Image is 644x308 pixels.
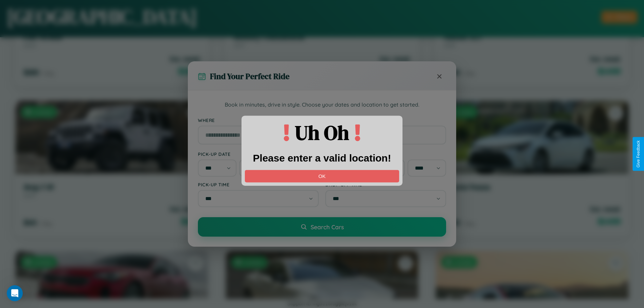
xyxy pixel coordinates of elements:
[198,151,319,157] label: Pick-up Date
[198,101,446,109] p: Book in minutes, drive in style. Choose your dates and location to get started.
[311,223,344,231] span: Search Cars
[198,117,446,123] label: Where
[198,182,319,187] label: Pick-up Time
[325,182,446,187] label: Drop-off Time
[325,151,446,157] label: Drop-off Date
[210,71,289,82] h3: Find Your Perfect Ride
